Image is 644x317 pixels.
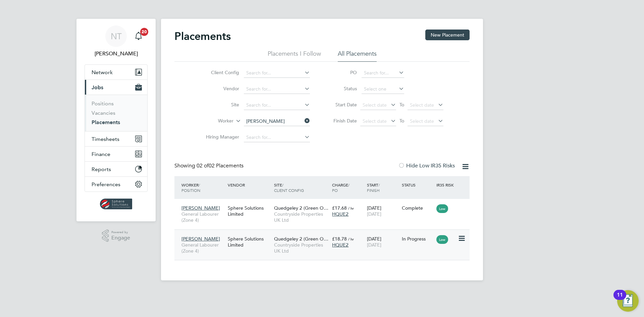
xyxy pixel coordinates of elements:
[100,199,132,209] img: spheresolutions-logo-retina.png
[400,179,435,191] div: Status
[197,162,209,169] span: 02 of
[181,236,220,242] span: [PERSON_NAME]
[327,69,357,75] label: PO
[92,69,113,75] span: Network
[617,295,623,304] div: 11
[201,134,239,140] label: Hiring Manager
[92,181,120,188] span: Preferences
[181,211,224,223] span: General Labourer (Zone 4)
[362,68,404,78] input: Search for...
[180,201,470,207] a: [PERSON_NAME]General Labourer (Zone 4)Sphere Solutions LimitedQuedgeley 2 (Green O…Countryside Pr...
[274,242,329,254] span: Countryside Properties UK Ltd
[330,179,365,196] div: Charge
[85,80,147,95] button: Jobs
[180,179,226,196] div: Worker
[410,102,434,108] span: Select date
[92,136,119,142] span: Timesheets
[274,211,329,223] span: Countryside Properties UK Ltd
[111,235,130,241] span: Engage
[617,290,639,312] button: Open Resource Center, 11 new notifications
[332,236,347,242] span: £18.78
[244,133,310,142] input: Search for...
[111,32,122,41] span: NT
[92,110,115,116] a: Vacancies
[244,85,310,94] input: Search for...
[244,101,310,110] input: Search for...
[201,86,239,92] label: Vendor
[102,229,130,242] a: Powered byEngage
[132,25,145,47] a: 20
[85,199,148,209] a: Go to home page
[365,202,400,220] div: [DATE]
[274,205,328,211] span: Quedgeley 2 (Green O…
[397,100,406,109] span: To
[362,85,404,94] input: Select one
[272,179,330,196] div: Site
[201,102,239,108] label: Site
[410,118,434,124] span: Select date
[332,211,348,217] span: HQUE2
[332,205,347,211] span: £17.68
[348,206,354,211] span: / hr
[92,166,111,172] span: Reports
[85,50,148,58] span: Nathan Taylor
[398,162,455,169] label: Hide Low IR35 Risks
[367,211,381,217] span: [DATE]
[85,25,148,58] a: NT[PERSON_NAME]
[436,235,448,244] span: Low
[85,177,147,192] button: Preferences
[181,182,200,193] span: / Position
[363,118,387,124] span: Select date
[327,102,357,108] label: Start Date
[180,232,470,238] a: [PERSON_NAME]General Labourer (Zone 4)Sphere Solutions LimitedQuedgeley 2 (Green O…Countryside Pr...
[367,242,381,248] span: [DATE]
[244,117,310,126] input: Search for...
[85,162,147,176] button: Reports
[402,236,433,242] div: In Progress
[436,204,448,213] span: Low
[332,182,350,193] span: / PO
[348,236,354,242] span: / hr
[226,179,272,191] div: Vendor
[195,118,233,124] label: Worker
[92,151,110,157] span: Finance
[332,242,348,248] span: HQUE2
[174,162,245,169] div: Showing
[76,19,156,221] nav: Main navigation
[402,205,433,211] div: Complete
[197,162,244,169] span: 02 Placements
[181,242,224,254] span: General Labourer (Zone 4)
[338,50,377,62] li: All Placements
[244,68,310,78] input: Search for...
[367,182,380,193] span: / Finish
[201,69,239,75] label: Client Config
[397,116,406,125] span: To
[274,182,304,193] span: / Client Config
[85,95,147,131] div: Jobs
[226,232,272,251] div: Sphere Solutions Limited
[363,102,387,108] span: Select date
[226,202,272,220] div: Sphere Solutions Limited
[92,100,114,107] a: Positions
[365,179,400,196] div: Start
[111,229,130,235] span: Powered by
[92,84,103,91] span: Jobs
[181,205,220,211] span: [PERSON_NAME]
[425,30,470,40] button: New Placement
[85,147,147,161] button: Finance
[92,119,120,125] a: Placements
[327,118,357,124] label: Finish Date
[365,232,400,251] div: [DATE]
[174,30,231,43] h2: Placements
[85,65,147,80] button: Network
[85,131,147,146] button: Timesheets
[327,86,357,92] label: Status
[435,179,458,191] div: IR35 Risk
[140,28,148,36] span: 20
[274,236,328,242] span: Quedgeley 2 (Green O…
[268,50,321,62] li: Placements I Follow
